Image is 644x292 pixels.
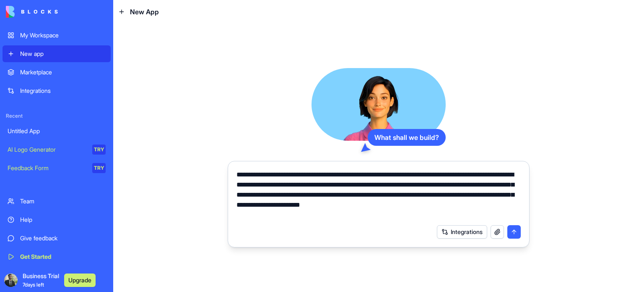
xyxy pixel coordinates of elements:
[20,234,106,242] div: Give feedback
[23,272,59,289] span: Business Trial
[3,141,111,158] a: AI Logo GeneratorTRY
[20,50,106,58] div: New app
[20,253,106,261] div: Get Started
[4,274,18,287] img: ACg8ocI219DcE6vBlipUEb1-CBCj1J49uBJathwF8kEYXqmVqBBIKx-hEg=s96-c
[130,7,159,17] span: New App
[8,164,86,172] div: Feedback Form
[20,197,106,205] div: Team
[20,31,106,39] div: My Workspace
[3,193,111,210] a: Team
[92,163,106,173] div: TRY
[3,248,111,265] a: Get Started
[3,64,111,81] a: Marketplace
[3,113,111,119] span: Recent
[20,216,106,224] div: Help
[8,145,86,154] div: AI Logo Generator
[3,211,111,228] a: Help
[3,123,111,139] a: Untitled App
[3,27,111,44] a: My Workspace
[20,68,106,76] div: Marketplace
[3,82,111,99] a: Integrations
[6,6,58,18] img: logo
[23,281,44,288] span: 7 days left
[64,274,96,287] button: Upgrade
[3,160,111,176] a: Feedback FormTRY
[3,45,111,62] a: New app
[8,127,106,135] div: Untitled App
[92,145,106,155] div: TRY
[368,129,446,146] div: What shall we build?
[437,225,487,239] button: Integrations
[20,87,106,95] div: Integrations
[3,230,111,247] a: Give feedback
